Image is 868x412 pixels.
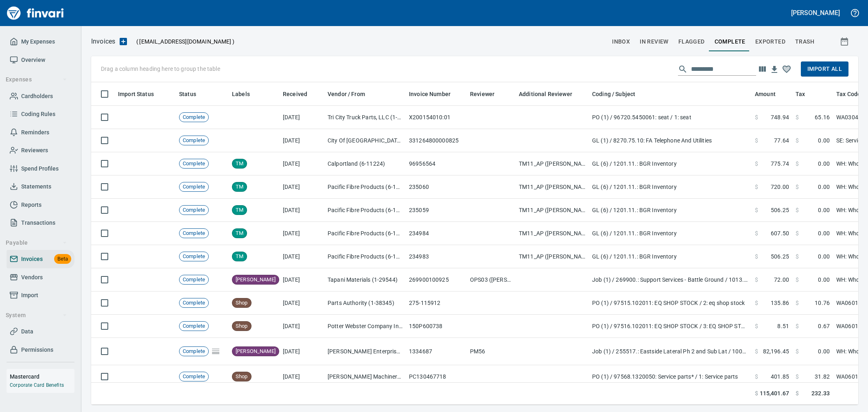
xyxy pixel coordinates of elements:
[771,160,789,168] span: 775.74
[21,164,59,174] span: Spend Profiles
[7,322,74,341] a: Data
[179,183,208,191] span: Complete
[771,299,789,307] span: 135.86
[589,268,752,291] td: Job (1) / 269900.: Support Services - Battle Ground / 1013. 07.: [PERSON_NAME] / 3: Material
[406,268,467,291] td: 269900100925
[836,89,861,99] span: Tax Code
[796,252,799,261] span: $
[755,160,758,168] span: $
[818,229,830,237] span: 0.00
[10,382,64,388] a: Corporate Card Benefits
[7,51,74,69] a: Overview
[406,291,467,315] td: 275-115912
[21,272,43,283] span: Vendors
[589,152,752,175] td: GL (6) / 1201.11.: BGR Inventory
[771,113,789,121] span: 748.94
[7,141,74,160] a: Reviewers
[592,89,646,99] span: Coding / Subject
[7,214,74,232] a: Transactions
[5,3,66,23] a: Finvari
[771,373,789,381] span: 401.85
[791,9,840,17] h5: [PERSON_NAME]
[818,206,830,214] span: 0.00
[179,114,208,121] span: Complete
[179,206,208,214] span: Complete
[589,175,752,199] td: GL (6) / 1201.11.: BGR Inventory
[179,137,208,145] span: Complete
[232,160,247,168] span: TM
[21,127,49,138] span: Reminders
[2,308,70,323] button: System
[406,152,467,175] td: 96956564
[796,322,799,330] span: $
[21,200,42,210] span: Reports
[7,196,74,214] a: Reports
[406,129,467,152] td: 331264800000825
[406,338,467,365] td: 1334687
[818,276,830,284] span: 0.00
[280,291,324,315] td: [DATE]
[470,89,505,99] span: Reviewer
[280,268,324,291] td: [DATE]
[796,347,799,355] span: $
[678,37,705,47] span: Flagged
[7,87,74,105] a: Cardholders
[6,310,67,320] span: System
[815,113,830,121] span: 65.16
[755,322,758,330] span: $
[755,347,758,355] span: $
[755,276,758,284] span: $
[324,175,406,199] td: Pacific Fibre Products (6-10754)
[796,389,799,398] span: $
[589,106,752,129] td: PO (1) / 96720.5450061: seat / 1: seat
[21,218,55,228] span: Transactions
[789,7,842,19] button: [PERSON_NAME]
[280,338,324,365] td: [DATE]
[795,37,814,47] span: trash
[179,89,196,99] span: Status
[771,183,789,191] span: 720.00
[101,65,220,73] p: Drag a column heading here to group the table
[796,160,799,168] span: $
[807,64,842,74] span: Import All
[811,389,830,398] span: 232.33
[406,245,467,268] td: 234983
[406,175,467,199] td: 235060
[406,222,467,245] td: 234984
[796,183,799,191] span: $
[589,199,752,222] td: GL (6) / 1201.11.: BGR Inventory
[6,75,67,85] span: Expenses
[328,89,376,99] span: Vendor / From
[755,206,758,214] span: $
[796,276,799,284] span: $
[232,276,279,284] span: [PERSON_NAME]
[10,372,74,381] h6: Mastercard
[324,222,406,245] td: Pacific Fibre Products (6-10754)
[771,229,789,237] span: 607.50
[179,253,208,261] span: Complete
[280,365,324,388] td: [DATE]
[21,182,51,192] span: Statements
[21,254,43,264] span: Invoices
[280,129,324,152] td: [DATE]
[232,183,247,191] span: TM
[179,322,208,330] span: Complete
[818,347,830,355] span: 0.00
[7,160,74,178] a: Spend Profiles
[755,136,758,145] span: $
[91,37,115,46] p: Invoices
[118,89,164,99] span: Import Status
[796,373,799,381] span: $
[755,252,758,261] span: $
[406,106,467,129] td: X200154010:01
[280,315,324,338] td: [DATE]
[7,178,74,196] a: Statements
[796,89,816,99] span: Tax
[280,152,324,175] td: [DATE]
[54,254,71,264] span: Beta
[755,37,785,47] span: Exported
[232,89,260,99] span: Labels
[232,299,251,307] span: Shop
[7,105,74,123] a: Coding Rules
[179,348,208,355] span: Complete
